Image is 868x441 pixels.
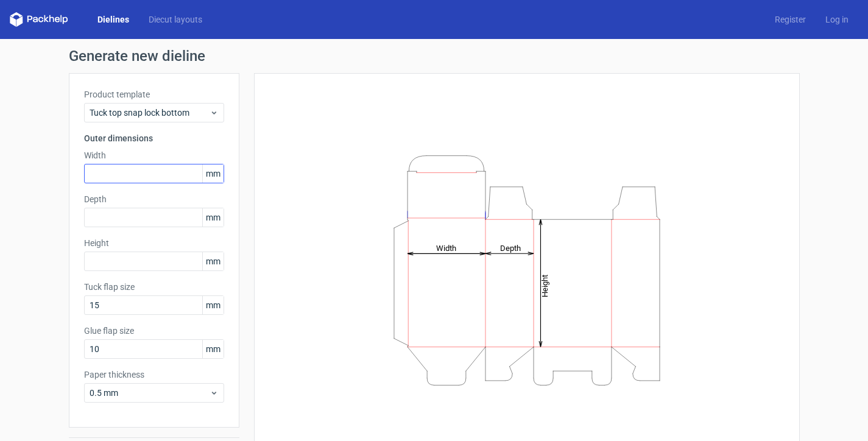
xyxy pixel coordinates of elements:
[202,252,224,270] span: mm
[84,149,224,161] label: Width
[90,107,210,119] span: Tuck top snap lock bottom
[540,274,549,297] tspan: Height
[139,13,212,26] a: Diecut layouts
[84,369,224,381] label: Paper thickness
[500,243,521,252] tspan: Depth
[202,296,224,314] span: mm
[69,49,800,63] h1: Generate new dieline
[765,13,816,26] a: Register
[88,13,139,26] a: Dielines
[84,132,224,144] h3: Outer dimensions
[84,281,224,293] label: Tuck flap size
[84,193,224,205] label: Depth
[84,88,224,101] label: Product template
[436,243,456,252] tspan: Width
[84,237,224,249] label: Height
[202,340,224,358] span: mm
[816,13,858,26] a: Log in
[84,325,224,337] label: Glue flap size
[202,208,224,227] span: mm
[90,387,210,399] span: 0.5 mm
[202,164,224,183] span: mm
